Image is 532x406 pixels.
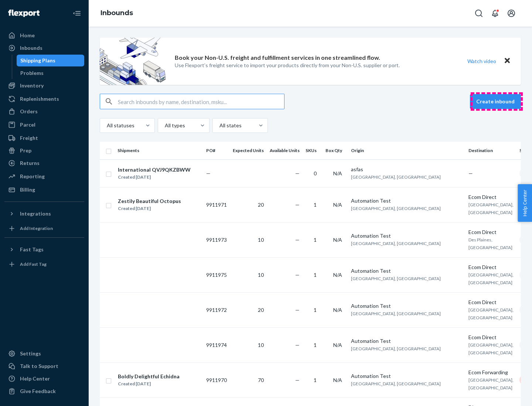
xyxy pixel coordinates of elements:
[468,228,514,236] div: Ecom Direct
[502,56,512,66] button: Close
[333,377,342,383] span: N/A
[20,186,35,193] div: Billing
[504,6,519,21] button: Open account menu
[20,225,53,231] div: Add Integration
[118,197,181,205] div: Zestily Beautiful Octopus
[351,174,441,180] span: [GEOGRAPHIC_DATA], [GEOGRAPHIC_DATA]
[348,142,465,159] th: Origin
[471,6,486,21] button: Open Search Box
[20,69,44,77] div: Problems
[468,170,473,176] span: —
[323,142,348,159] th: Box Qty
[295,307,300,313] span: —
[20,210,51,217] div: Integrations
[314,170,317,176] span: 0
[4,184,84,196] a: Billing
[175,62,400,69] p: Use Flexport’s freight service to import your products directly from your Non-U.S. supplier or port.
[20,375,50,382] div: Help Center
[314,307,317,313] span: 1
[20,134,38,142] div: Freight
[20,159,40,167] div: Returns
[314,342,317,348] span: 1
[118,173,191,181] div: Created [DATE]
[333,237,342,243] span: N/A
[4,348,84,359] a: Settings
[118,205,181,212] div: Created [DATE]
[219,122,219,129] input: All states
[258,237,264,243] span: 10
[351,232,463,240] div: Automation Test
[118,166,191,173] div: International QVJ9QKZBWW
[20,95,59,103] div: Replenishments
[4,157,84,169] a: Returns
[4,258,84,270] a: Add Fast Tag
[468,377,514,390] span: [GEOGRAPHIC_DATA], [GEOGRAPHIC_DATA]
[20,362,58,370] div: Talk to Support
[351,166,463,173] div: asfas
[4,106,84,117] a: Orders
[4,42,84,54] a: Inbounds
[351,302,463,310] div: Automation Test
[295,377,300,383] span: —
[106,122,107,129] input: All statuses
[333,272,342,278] span: N/A
[295,170,300,176] span: —
[20,173,45,180] div: Reporting
[4,244,84,255] button: Fast Tags
[351,311,441,316] span: [GEOGRAPHIC_DATA], [GEOGRAPHIC_DATA]
[20,246,44,253] div: Fast Tags
[314,272,317,278] span: 1
[203,222,230,257] td: 9911973
[118,94,284,109] input: Search inbounds by name, destination, msku...
[351,241,441,246] span: [GEOGRAPHIC_DATA], [GEOGRAPHIC_DATA]
[20,261,47,267] div: Add Fast Tag
[230,142,267,159] th: Expected Units
[4,373,84,385] a: Help Center
[468,299,514,306] div: Ecom Direct
[17,67,85,79] a: Problems
[303,142,323,159] th: SKUs
[20,32,35,39] div: Home
[4,93,84,105] a: Replenishments
[468,369,514,376] div: Ecom Forwarding
[295,342,300,348] span: —
[20,108,38,115] div: Orders
[20,82,44,89] div: Inventory
[203,327,230,362] td: 9911974
[203,362,230,398] td: 9911970
[295,202,300,208] span: —
[258,202,264,208] span: 20
[20,147,31,154] div: Prep
[4,80,84,92] a: Inventory
[468,264,514,271] div: Ecom Direct
[4,145,84,156] a: Prep
[258,272,264,278] span: 10
[20,121,35,128] div: Parcel
[314,237,317,243] span: 1
[4,223,84,234] a: Add Integration
[8,10,40,17] img: Flexport logo
[351,276,441,281] span: [GEOGRAPHIC_DATA], [GEOGRAPHIC_DATA]
[295,272,300,278] span: —
[468,342,514,355] span: [GEOGRAPHIC_DATA], [GEOGRAPHIC_DATA]
[20,57,55,64] div: Shipping Plans
[258,377,264,383] span: 70
[118,373,180,380] div: Boldly Delightful Echidna
[468,237,512,250] span: Des Plaines, [GEOGRAPHIC_DATA]
[468,193,514,201] div: Ecom Direct
[468,307,514,320] span: [GEOGRAPHIC_DATA], [GEOGRAPHIC_DATA]
[20,350,41,357] div: Settings
[95,3,139,24] ol: breadcrumbs
[258,342,264,348] span: 10
[203,292,230,327] td: 9911972
[4,30,84,41] a: Home
[518,184,532,222] button: Help Center
[115,142,203,159] th: Shipments
[468,334,514,341] div: Ecom Direct
[4,208,84,220] button: Integrations
[351,346,441,351] span: [GEOGRAPHIC_DATA], [GEOGRAPHIC_DATA]
[351,206,441,211] span: [GEOGRAPHIC_DATA], [GEOGRAPHIC_DATA]
[4,119,84,131] a: Parcel
[333,170,342,176] span: N/A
